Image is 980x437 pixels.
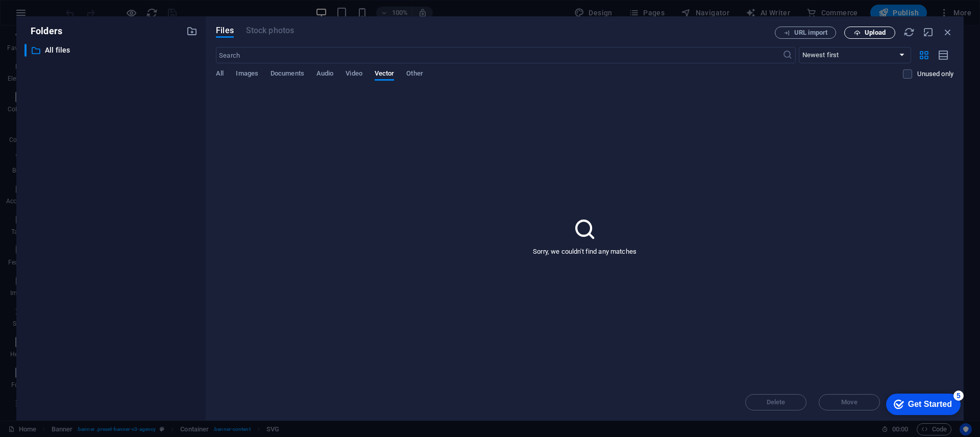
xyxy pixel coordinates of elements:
span: Audio [316,67,333,82]
span: Documents [271,67,304,82]
i: Reload [903,27,915,38]
button: Upload [844,27,895,39]
div: 5 [76,2,86,12]
div: Get Started 5 items remaining, 0% complete [8,5,83,27]
i: Create new folder [186,26,198,37]
span: This file type is not supported by this element [246,25,294,37]
i: Close [942,27,953,38]
span: Images [236,67,258,82]
div: ​ [24,44,27,57]
span: Video [346,67,362,82]
button: URL import [775,27,836,39]
span: All [216,67,224,82]
span: Vector [375,67,395,82]
span: Upload [865,30,886,36]
button: 2 [23,381,30,387]
p: All files [45,44,179,56]
span: Other [406,67,423,82]
span: URL import [794,30,827,36]
p: Folders [24,25,62,38]
p: Sorry, we couldn't find any matches [533,247,636,256]
button: 1 [23,369,30,375]
button: 3 [23,393,30,399]
i: Minimize [923,27,934,38]
p: Displays only files that are not in use on the website. Files added during this session can still... [917,69,953,79]
span: Files [216,25,234,37]
div: Get Started [30,11,74,20]
input: Search [216,47,782,63]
